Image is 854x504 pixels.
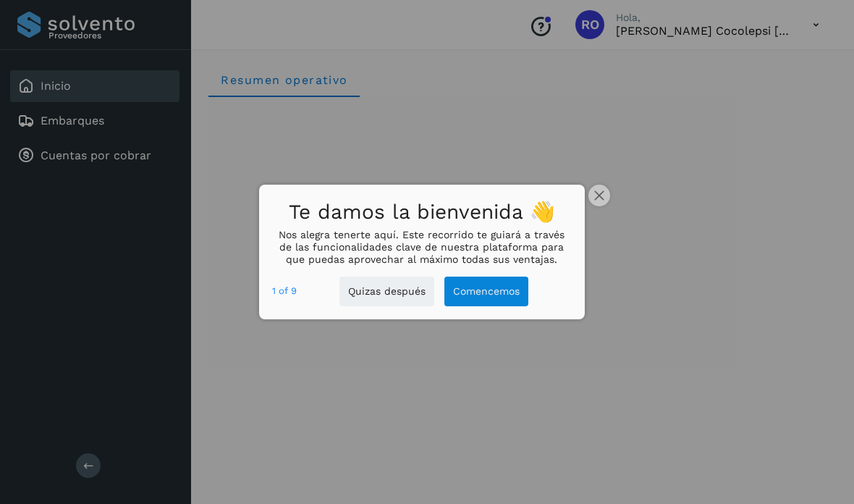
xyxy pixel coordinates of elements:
p: Nos alegra tenerte aquí. Este recorrido te guiará a través de las funcionalidades clave de nuestr... [272,229,572,265]
h1: Te damos la bienvenida 👋 [272,196,572,229]
button: Quizas después [339,277,434,306]
button: close, [588,185,610,206]
button: Comencemos [444,277,528,306]
div: 1 of 9 [272,283,297,299]
div: Te damos la bienvenida 👋Nos alegra tenerte aquí. Este recorrido te guiará a través de las funcion... [259,185,585,319]
div: step 1 of 9 [272,283,297,299]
